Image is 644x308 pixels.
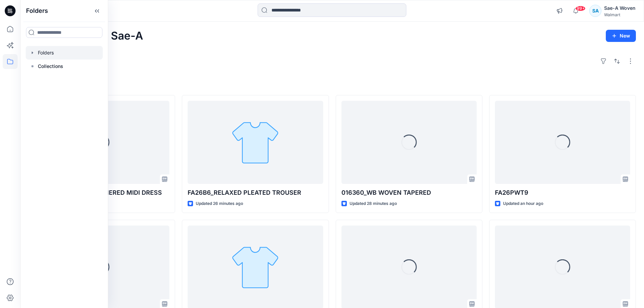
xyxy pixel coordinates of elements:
[604,4,636,12] div: Sae-A Woven
[341,188,477,197] p: 016360_WB WOVEN TAPERED
[575,6,586,11] span: 99+
[589,5,601,17] div: SA
[38,62,63,70] p: Collections
[604,12,636,17] div: Walmart
[196,200,243,207] p: Updated 26 minutes ago
[495,188,630,197] p: FA26PWT9
[606,30,636,42] button: New
[503,200,543,207] p: Updated an hour ago
[188,101,323,184] a: FA26B6_RELAXED PLEATED TROUSER
[350,200,397,207] p: Updated 28 minutes ago
[28,80,636,88] h4: Styles
[188,188,323,197] p: FA26B6_RELAXED PLEATED TROUSER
